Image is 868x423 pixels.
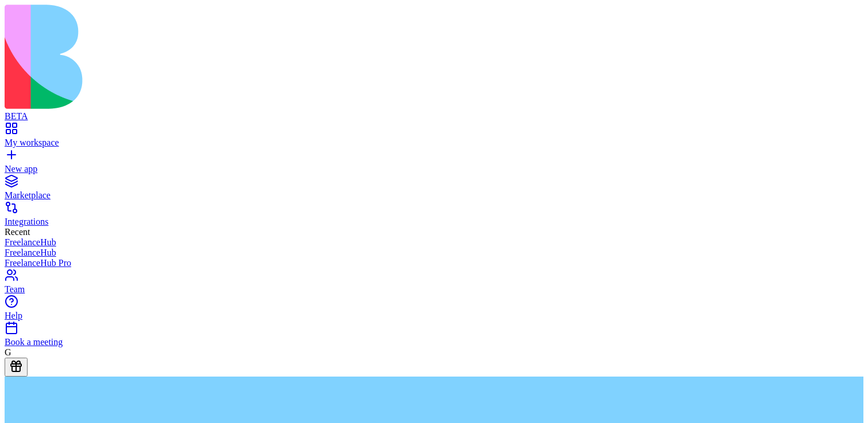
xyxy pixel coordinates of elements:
[5,347,11,357] span: G
[5,5,466,109] img: logo
[5,327,863,347] a: Book a meeting
[5,274,863,295] a: Team
[5,154,863,174] a: New app
[5,217,863,227] div: Integrations
[5,138,863,148] div: My workspace
[5,111,863,122] div: BETA
[5,284,863,295] div: Team
[5,227,30,237] span: Recent
[5,190,863,201] div: Marketplace
[5,248,863,258] a: FreelanceHub
[5,127,863,148] a: My workspace
[5,300,863,321] a: Help
[5,258,863,268] a: FreelanceHub Pro
[5,337,863,347] div: Book a meeting
[5,180,863,201] a: Marketplace
[5,164,863,174] div: New app
[5,206,863,227] a: Integrations
[5,311,863,321] div: Help
[5,101,863,122] a: BETA
[5,237,863,248] a: FreelanceHub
